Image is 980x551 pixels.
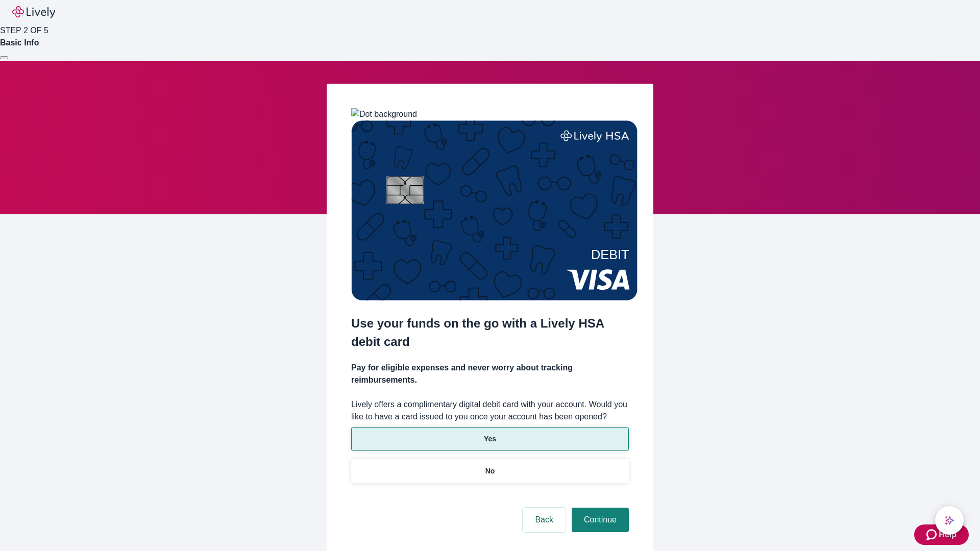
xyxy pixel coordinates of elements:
[944,515,954,525] svg: Lively AI Assistant
[484,434,496,444] p: Yes
[572,508,629,532] button: Continue
[935,506,964,535] button: chat
[351,120,638,300] img: Debit card
[351,459,629,483] button: No
[939,529,957,541] span: Help
[351,362,629,386] h4: Pay for eligible expenses and never worry about tracking reimbursements.
[351,427,629,451] button: Yes
[485,466,495,477] p: No
[926,529,939,541] svg: Zendesk support icon
[351,398,629,423] label: Lively offers a complimentary digital debit card with your account. Would you like to have a card...
[523,508,566,532] button: Back
[12,6,55,18] img: Lively
[351,314,629,351] h2: Use your funds on the go with a Lively HSA debit card
[914,524,969,545] button: Zendesk support iconHelp
[351,108,417,120] img: Dot background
